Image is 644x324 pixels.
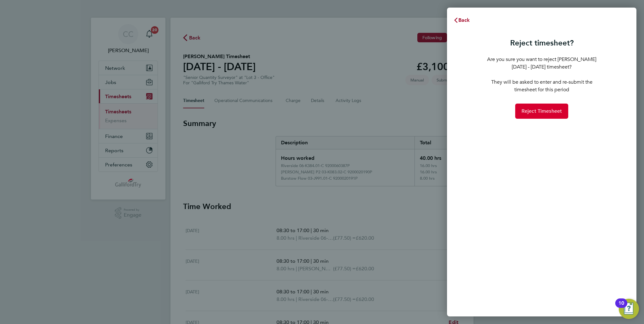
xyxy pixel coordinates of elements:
button: Reject Timesheet [515,104,569,119]
p: They will be asked to enter and re-submit the timesheet for this period [486,78,597,93]
span: Back [458,17,470,23]
p: Are you sure you want to reject [PERSON_NAME] [DATE] - [DATE] timesheet? [486,56,597,71]
div: 10 [618,303,624,311]
button: Open Resource Center, 10 new notifications [619,299,639,319]
span: Reject Timesheet [522,108,562,114]
button: Back [447,14,476,27]
h3: Reject timesheet? [486,38,597,48]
